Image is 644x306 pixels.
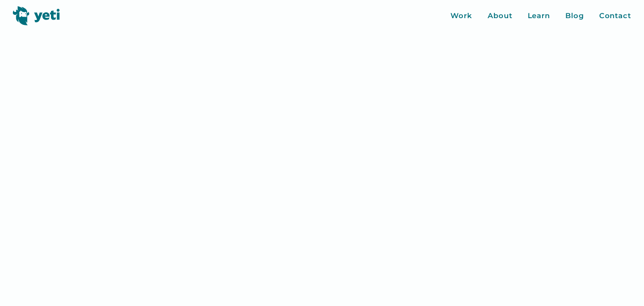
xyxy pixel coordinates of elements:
[599,11,631,21] a: Contact
[450,11,472,21] a: Work
[528,11,551,21] a: Learn
[565,11,584,21] a: Blog
[13,6,60,25] img: Yeti logo
[488,11,512,21] a: About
